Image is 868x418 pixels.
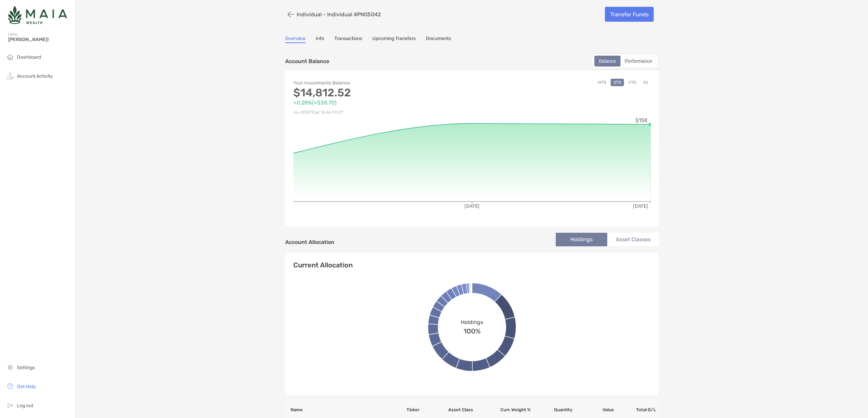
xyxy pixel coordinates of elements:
span: Log out [17,403,33,408]
li: Holdings [556,233,607,246]
tspan: $15K [635,117,648,123]
span: 100% [463,325,481,335]
a: Documents [426,36,451,43]
p: Account Balance [285,57,329,65]
tspan: [DATE] [633,203,648,209]
img: get-help icon [6,382,14,390]
img: logout icon [6,401,14,409]
div: Performance [621,56,656,66]
img: settings icon [6,363,14,371]
a: Transactions [334,36,362,43]
span: [PERSON_NAME]! [8,37,72,42]
tspan: [DATE] [465,203,479,209]
p: Individual - Individual 4PN05042 [297,11,381,18]
p: $14,812.52 [293,89,472,97]
span: Account Activity [17,73,53,79]
a: Overview [285,36,305,43]
button: QTD [611,79,624,86]
span: Holdings [461,319,483,325]
span: Settings [17,365,35,370]
button: MTD [595,79,609,86]
p: Your Investments Balance [293,79,472,87]
p: As of [DATE] at 12:46 PM ET [293,108,472,117]
img: Zoe Logo [8,3,67,27]
div: Balance [595,56,620,66]
p: +0.28% ( +$38.70 ) [293,98,472,107]
button: All [640,79,651,86]
a: Transfer Funds [605,7,654,22]
a: Info [316,36,324,43]
div: segmented control [592,53,659,69]
a: Upcoming Transfers [372,36,416,43]
span: Dashboard [17,54,41,60]
h4: Account Allocation [285,239,334,245]
img: household icon [6,53,14,61]
li: Asset Classes [607,233,659,246]
h4: Current Allocation [293,261,353,269]
span: Get Help [17,384,36,389]
img: activity icon [6,72,14,80]
button: YTD [626,79,639,86]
